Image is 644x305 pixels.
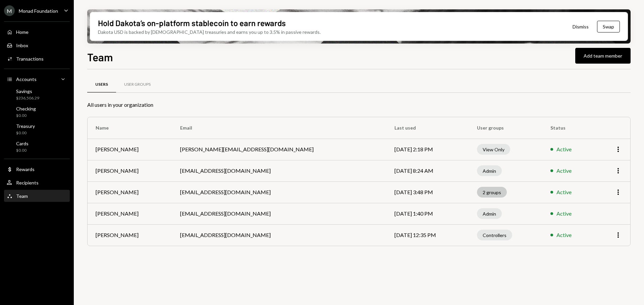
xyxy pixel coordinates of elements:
[4,190,70,202] a: Team
[19,8,58,14] div: Monad Foundation
[116,76,159,93] a: User Groups
[16,123,35,129] div: Treasury
[88,224,172,246] td: [PERSON_NAME]
[4,53,70,65] a: Transactions
[16,29,29,35] div: Home
[172,181,386,203] td: [EMAIL_ADDRESS][DOMAIN_NAME]
[88,117,172,139] th: Name
[4,26,70,38] a: Home
[564,19,597,34] button: Dismiss
[556,167,572,175] div: Active
[88,160,172,181] td: [PERSON_NAME]
[172,117,386,139] th: Email
[98,28,321,35] div: Dakota USD is backed by [DEMOGRAPHIC_DATA] treasuries and earns you up to 3.5% in passive rewards.
[16,88,39,94] div: Savings
[87,76,116,93] a: Users
[4,176,70,188] a: Recipients
[16,106,36,111] div: Checking
[556,188,572,196] div: Active
[16,56,44,62] div: Transactions
[16,166,35,172] div: Rewards
[172,224,386,246] td: [EMAIL_ADDRESS][DOMAIN_NAME]
[172,160,386,181] td: [EMAIL_ADDRESS][DOMAIN_NAME]
[477,208,502,219] div: Admin
[124,82,151,87] div: User Groups
[386,203,469,224] td: [DATE] 1:40 PM
[477,187,507,198] div: 2 groups
[386,181,469,203] td: [DATE] 3:48 PM
[4,86,70,102] a: Savings$236,506.29
[16,193,28,199] div: Team
[575,48,631,64] button: Add team member
[4,104,70,120] a: Checking$0.00
[87,101,631,109] div: All users in your organization
[469,117,542,139] th: User groups
[386,117,469,139] th: Last used
[88,203,172,224] td: [PERSON_NAME]
[98,17,286,28] div: Hold Dakota’s on-platform stablecoin to earn rewards
[4,139,70,155] a: Cards$0.00
[16,148,29,153] div: $0.00
[16,76,37,82] div: Accounts
[4,39,70,51] a: Inbox
[4,121,70,137] a: Treasury$0.00
[88,181,172,203] td: [PERSON_NAME]
[386,139,469,160] td: [DATE] 2:18 PM
[597,21,620,32] button: Swap
[16,43,28,48] div: Inbox
[4,73,70,85] a: Accounts
[556,145,572,153] div: Active
[16,180,39,185] div: Recipients
[477,230,512,240] div: Controllers
[477,165,502,176] div: Admin
[172,203,386,224] td: [EMAIL_ADDRESS][DOMAIN_NAME]
[16,113,36,119] div: $0.00
[95,82,108,87] div: Users
[16,95,39,101] div: $236,506.29
[386,224,469,246] td: [DATE] 12:35 PM
[556,210,572,218] div: Active
[4,5,15,16] div: M
[16,130,35,136] div: $0.00
[556,231,572,239] div: Active
[4,163,70,175] a: Rewards
[16,141,29,146] div: Cards
[87,50,113,64] h1: Team
[386,160,469,181] td: [DATE] 8:24 AM
[542,117,596,139] th: Status
[172,139,386,160] td: [PERSON_NAME][EMAIL_ADDRESS][DOMAIN_NAME]
[88,139,172,160] td: [PERSON_NAME]
[477,144,510,155] div: View Only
